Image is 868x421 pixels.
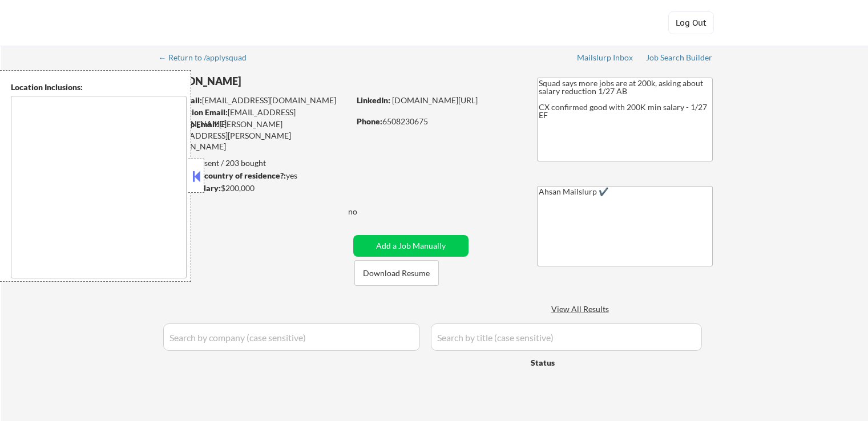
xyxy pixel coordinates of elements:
[392,95,478,105] a: [DOMAIN_NAME][URL]
[551,303,612,315] div: View All Results
[163,323,420,351] input: Search by company (case sensitive)
[348,206,381,217] div: no
[577,54,634,62] div: Mailslurp Inbox
[159,171,286,180] strong: Can work in country of residence?:
[160,107,349,129] div: [EMAIL_ADDRESS][DOMAIN_NAME]
[357,116,518,127] div: 6508230675
[159,183,349,194] div: $200,000
[160,119,349,152] div: [PERSON_NAME][EMAIL_ADDRESS][PERSON_NAME][DOMAIN_NAME]
[159,54,257,62] div: ← Return to /applysquad
[577,53,634,64] a: Mailslurp Inbox
[531,352,629,373] div: Status
[357,95,390,105] strong: LinkedIn:
[431,323,702,351] input: Search by title (case sensitive)
[159,157,349,169] div: 134 sent / 203 bought
[353,235,469,257] button: Add a Job Manually
[160,95,349,106] div: [EMAIL_ADDRESS][DOMAIN_NAME]
[11,82,187,93] div: Location Inclusions:
[646,54,713,62] div: Job Search Builder
[160,74,394,88] div: [PERSON_NAME]
[668,11,714,34] button: Log Out
[159,170,346,181] div: yes
[357,116,382,126] strong: Phone:
[159,53,257,64] a: ← Return to /applysquad
[354,260,439,286] button: Download Resume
